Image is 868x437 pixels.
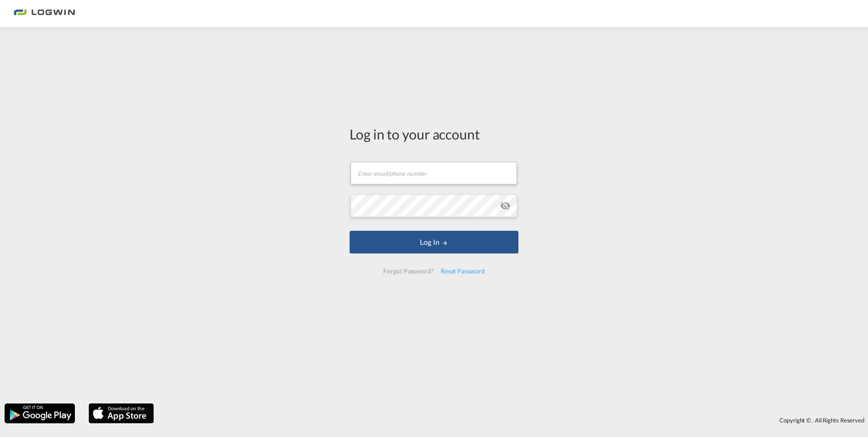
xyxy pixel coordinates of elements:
[14,4,75,24] img: 2761ae10d95411efa20a1f5e0282d2d7.png
[500,200,511,211] md-icon: icon-eye-off
[350,162,517,184] input: Enter email/phone number
[350,231,518,253] button: LOGIN
[88,402,155,424] img: apple.png
[380,263,437,279] div: Forgot Password?
[4,402,76,424] img: google.png
[350,124,518,144] div: Log in to your account
[158,412,868,428] div: Copyright © . All Rights Reserved
[437,263,488,279] div: Reset Password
